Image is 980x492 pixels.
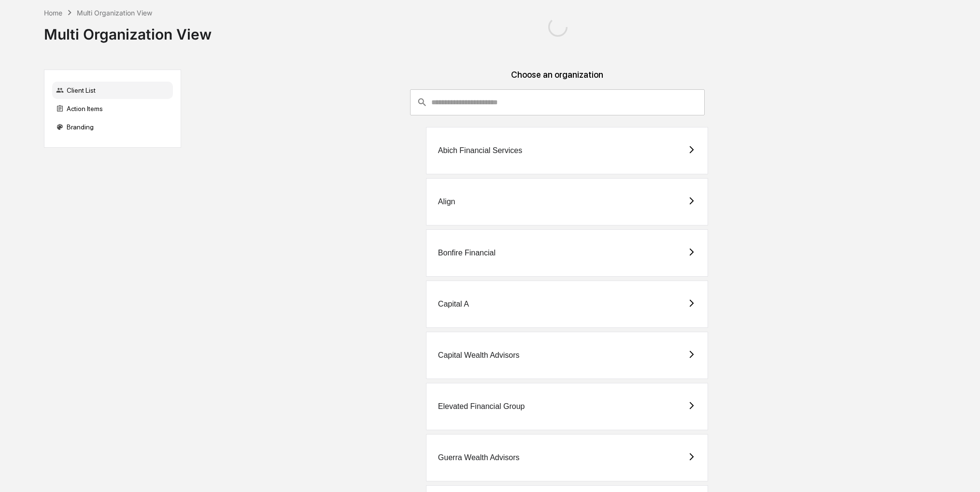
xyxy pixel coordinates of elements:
[52,118,173,136] div: Branding
[438,146,522,155] div: Abich Financial Services
[189,70,926,89] div: Choose an organization
[52,82,173,99] div: Client List
[438,351,520,360] div: Capital Wealth Advisors
[52,100,173,117] div: Action Items
[438,249,496,257] div: Bonfire Financial
[44,18,212,43] div: Multi Organization View
[77,9,152,17] div: Multi Organization View
[438,300,469,309] div: Capital A
[438,197,455,206] div: Align
[438,402,525,411] div: Elevated Financial Group
[44,9,62,17] div: Home
[438,453,520,462] div: Guerra Wealth Advisors
[410,89,705,115] div: consultant-dashboard__filter-organizations-search-bar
